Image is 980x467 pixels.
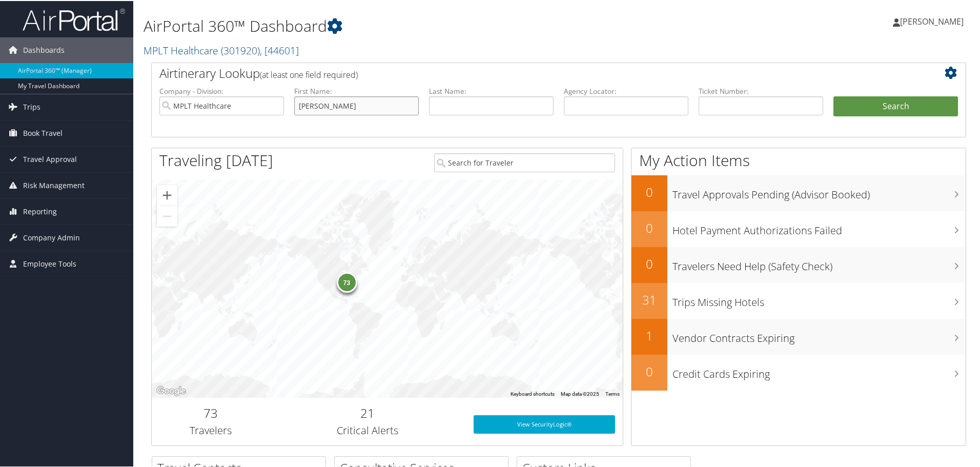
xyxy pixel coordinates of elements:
[631,218,667,236] h2: 0
[260,68,358,79] span: (at least one field required)
[23,198,57,224] span: Reporting
[277,403,458,421] h2: 21
[23,224,80,250] span: Company Admin
[23,119,63,145] span: Book Travel
[631,149,966,170] h1: My Action Items
[159,149,273,170] h1: Traveling [DATE]
[154,383,188,397] a: Open this area in Google Maps (opens a new window)
[221,43,260,56] span: ( 301920 )
[23,36,65,62] span: Dashboards
[154,383,188,397] img: Google
[631,354,966,390] a: 0Credit Cards Expiring
[294,85,419,95] label: First Name:
[631,362,667,379] h2: 0
[631,246,966,282] a: 0Travelers Need Help (Safety Check)
[23,172,85,197] span: Risk Management
[277,422,458,437] h3: Critical Alerts
[833,95,958,116] button: Search
[893,5,974,36] a: [PERSON_NAME]
[159,85,284,95] label: Company - Division:
[672,361,966,380] h3: Credit Cards Expiring
[672,217,966,237] h3: Hotel Payment Authorizations Failed
[157,205,177,226] button: Zoom out
[159,422,262,437] h3: Travelers
[631,182,667,200] h2: 0
[434,152,615,171] input: Search for Traveler
[144,43,299,56] a: MPLT Healthcare
[900,15,964,26] span: [PERSON_NAME]
[699,85,823,95] label: Ticket Number:
[23,250,76,276] span: Employee Tools
[631,326,667,343] h2: 1
[631,282,966,318] a: 31Trips Missing Hotels
[672,289,966,309] h3: Trips Missing Hotels
[605,390,620,396] a: Terms (opens in new tab)
[159,64,890,81] h2: Airtinerary Lookup
[23,7,125,31] img: airportal-logo.png
[672,253,966,273] h3: Travelers Need Help (Safety Check)
[631,290,667,308] h2: 31
[631,318,966,354] a: 1Vendor Contracts Expiring
[159,403,262,421] h2: 73
[564,85,688,95] label: Agency Locator:
[157,184,177,205] button: Zoom in
[336,271,357,292] div: 73
[474,414,615,433] a: View SecurityLogic®
[631,254,667,272] h2: 0
[429,85,554,95] label: Last Name:
[631,174,966,210] a: 0Travel Approvals Pending (Advisor Booked)
[23,146,77,171] span: Travel Approval
[672,325,966,344] h3: Vendor Contracts Expiring
[511,390,555,397] button: Keyboard shortcuts
[23,93,40,119] span: Trips
[631,210,966,246] a: 0Hotel Payment Authorizations Failed
[144,14,697,36] h1: AirPortal 360™ Dashboard
[672,181,966,201] h3: Travel Approvals Pending (Advisor Booked)
[260,43,299,56] span: , [ 44601 ]
[561,390,599,396] span: Map data ©2025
